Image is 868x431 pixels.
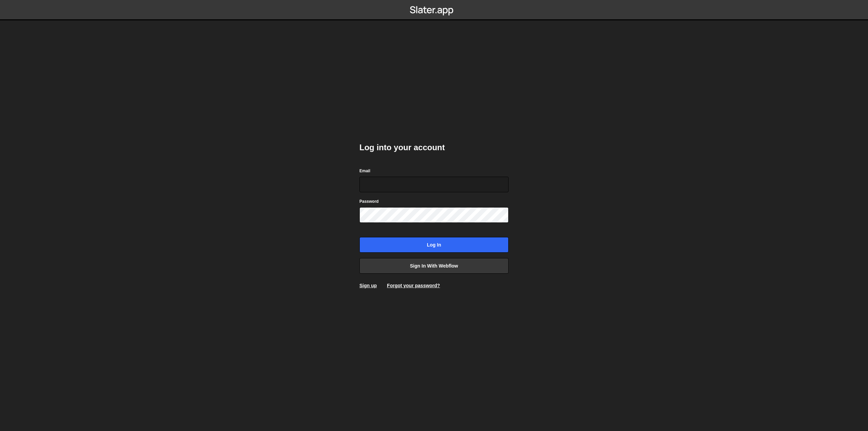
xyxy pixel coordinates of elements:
[359,237,509,253] input: Log in
[359,168,370,174] label: Email
[359,198,379,205] label: Password
[359,283,377,288] a: Sign up
[387,283,440,288] a: Forgot your password?
[359,142,509,153] h2: Log into your account
[359,258,509,274] a: Sign in with Webflow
